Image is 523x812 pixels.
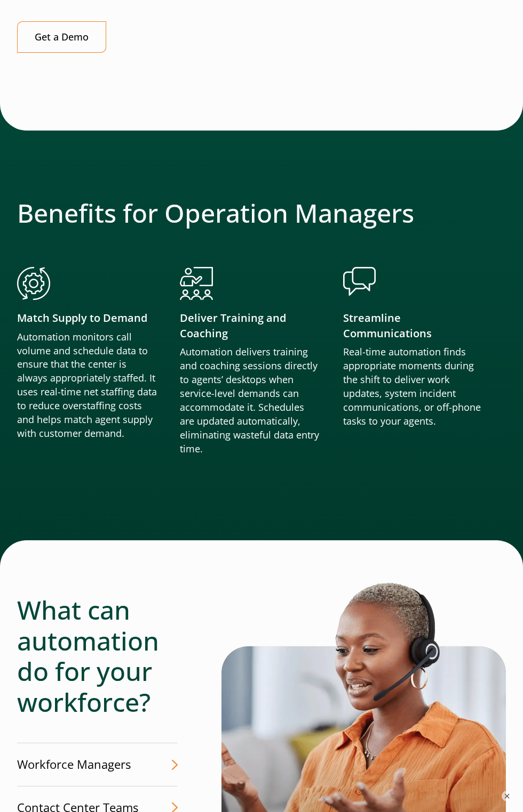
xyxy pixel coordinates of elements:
[180,311,321,342] p: Deliver Training and Coaching
[17,311,158,326] p: Match Supply to Demand
[17,330,158,441] p: Automation monitors call volume and schedule data to ensure that the center is always appropriate...
[17,743,178,786] a: Workforce Managers
[17,595,178,717] h2: What can automation do for your workforce?
[17,756,144,773] p: Workforce Managers
[17,198,506,229] h2: Benefits for Operation Managers
[502,791,512,801] button: ×
[180,345,321,456] p: Automation delivers training and coaching sessions directly to agents’ desktops when service-leve...
[17,21,106,53] a: Get a Demo
[343,311,484,342] p: Streamline Communications
[343,345,484,428] p: Real-time automation finds appropriate moments during the shift to deliver work updates, system i...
